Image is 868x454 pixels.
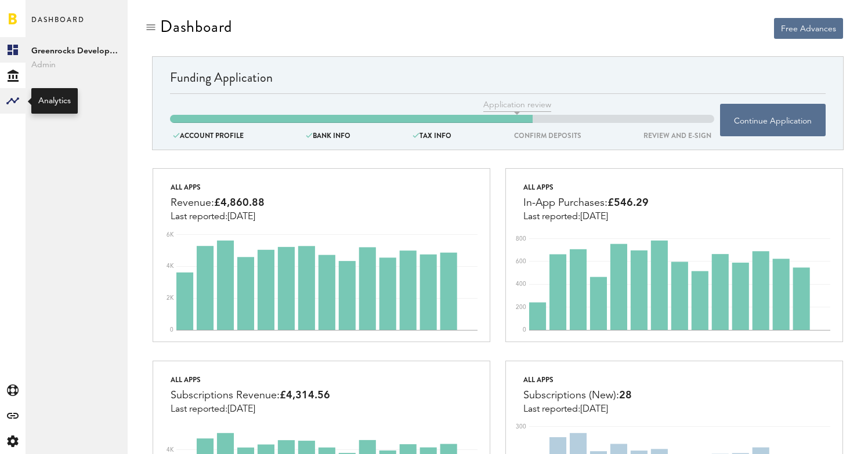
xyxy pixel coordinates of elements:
div: ACCOUNT PROFILE [170,129,247,142]
text: 200 [516,304,526,310]
span: £546.29 [607,198,649,208]
span: Greenrocks Development Ltd [31,44,122,58]
div: REVIEW AND E-SIGN [641,129,714,142]
span: [DATE] [227,405,255,414]
div: Last reported: [523,404,632,415]
div: All apps [171,373,330,387]
div: tax info [410,129,454,142]
span: Support [24,8,66,19]
div: Funding Application [170,68,826,93]
div: Last reported: [171,212,265,222]
text: 300 [516,424,526,430]
text: 0 [170,327,173,333]
span: £4,860.88 [214,198,265,208]
div: All apps [171,180,265,194]
div: Last reported: [171,404,330,415]
div: Dashboard [160,17,232,36]
span: £4,314.56 [280,390,330,401]
text: 6K [167,232,174,238]
text: 4K [167,447,174,453]
div: confirm deposits [511,129,584,142]
span: Admin [31,58,122,72]
span: Application review [483,99,551,112]
text: 600 [516,259,526,264]
button: Continue Application [720,104,826,136]
text: 4K [167,263,174,269]
text: 800 [516,236,526,242]
div: Subscriptions (New): [523,387,632,404]
span: 28 [619,390,632,401]
text: 2K [167,295,174,301]
div: In-App Purchases: [523,194,649,212]
div: Subscriptions Revenue: [171,387,330,404]
span: Dashboard [31,13,85,37]
div: All apps [523,373,632,387]
div: Last reported: [523,212,649,222]
text: 400 [516,281,526,287]
div: Analytics [38,95,71,107]
span: [DATE] [580,212,608,221]
div: Revenue: [171,194,265,212]
button: Free Advances [774,18,843,39]
span: [DATE] [227,212,255,221]
div: BANK INFO [303,129,353,142]
div: All apps [523,180,649,194]
text: 0 [523,327,526,333]
span: [DATE] [580,405,608,414]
